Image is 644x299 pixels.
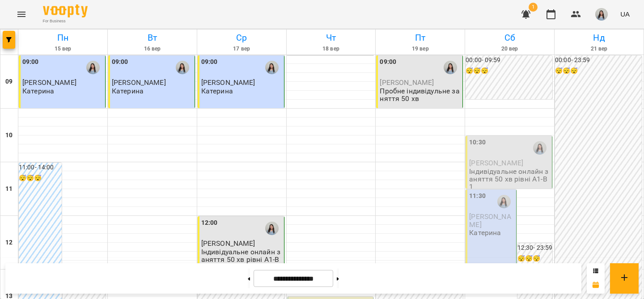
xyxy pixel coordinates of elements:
img: Катерина [86,61,100,74]
img: Катерина [497,195,511,208]
label: 11:30 [469,191,486,201]
img: Катерина [265,61,279,74]
span: [PERSON_NAME] [469,159,523,167]
label: 09:00 [380,57,396,67]
p: Індивідуальне онлайн заняття 50 хв рівні А1-В1 [469,168,550,191]
h6: 21 вер [556,45,642,53]
label: 09:00 [22,57,39,67]
p: Катерина [22,87,54,95]
h6: 20 вер [466,45,553,53]
span: [PERSON_NAME] [201,78,255,87]
span: UA [620,9,630,19]
span: 1 [529,3,538,12]
h6: 11 [5,184,13,194]
img: Катерина [265,222,279,235]
h6: 12:30 - 23:59 [517,243,552,253]
img: Катерина [533,141,547,155]
span: [PERSON_NAME] [469,212,511,228]
img: Voopty Logo [43,4,88,17]
h6: Сб [466,31,553,45]
img: 00729b20cbacae7f74f09ddf478bc520.jpg [595,8,608,21]
h6: Чт [288,31,374,45]
p: Індивідуальне онлайн заняття 50 хв рівні А1-В1 [201,248,282,271]
label: 10:30 [469,138,486,147]
h6: 12 [5,238,13,248]
span: [PERSON_NAME] [380,78,434,87]
h6: 😴😴😴 [555,66,642,76]
span: [PERSON_NAME] [201,239,255,248]
img: Катерина [444,61,457,74]
h6: 11:00 - 14:00 [19,163,62,173]
h6: 17 вер [199,45,285,53]
h6: 😴😴😴 [517,254,552,264]
img: Катерина [176,61,189,74]
h6: 19 вер [377,45,463,53]
label: 09:00 [112,57,128,67]
h6: 00:00 - 09:59 [466,55,552,65]
span: [PERSON_NAME] [22,78,76,87]
h6: Пт [377,31,463,45]
h6: 18 вер [288,45,374,53]
button: UA [617,6,633,22]
p: Пробне індивідульне заняття 50 хв [380,87,461,103]
h6: Нд [556,31,642,45]
label: 09:00 [201,57,218,67]
p: Катерина [469,229,501,236]
span: For Business [43,18,88,24]
h6: 😴😴😴 [466,66,552,76]
label: 12:00 [201,218,218,228]
p: Катерина [201,87,233,95]
h6: Вт [109,31,195,45]
span: [PERSON_NAME] [112,78,166,87]
h6: 15 вер [20,45,106,53]
h6: 09 [5,77,13,87]
button: Menu [11,4,32,25]
h6: Пн [20,31,106,45]
p: Катерина [112,87,144,95]
h6: 😴😴😴 [19,173,62,183]
h6: 10 [5,131,13,140]
h6: Ср [199,31,285,45]
h6: 16 вер [109,45,195,53]
h6: 00:00 - 23:59 [555,55,642,65]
